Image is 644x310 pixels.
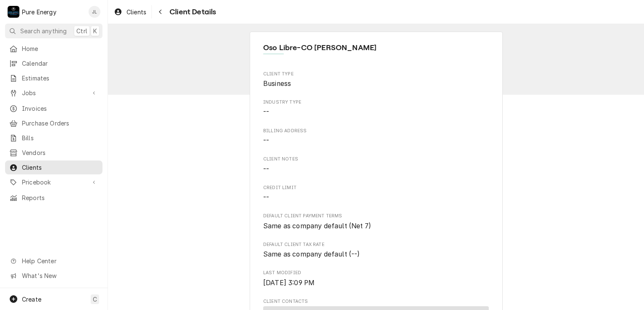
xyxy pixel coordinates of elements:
[263,279,315,287] span: [DATE] 3:09 PM
[93,27,97,35] span: K
[263,193,269,201] span: --
[263,80,291,88] span: Business
[5,56,102,70] a: Calendar
[93,295,97,304] span: C
[5,191,102,205] a: Reports
[5,146,102,160] a: Vendors
[5,86,102,100] a: Go to Jobs
[263,136,269,144] span: --
[263,184,489,191] span: Credit Limit
[263,42,489,53] span: Name
[22,104,98,113] span: Invoices
[167,6,216,18] span: Client Details
[22,178,86,187] span: Pricebook
[263,164,489,174] span: Client Notes
[127,8,146,16] span: Clients
[5,71,102,85] a: Estimates
[263,213,489,231] div: Default Client Payment Terms
[263,128,489,134] span: Billing Address
[5,269,102,283] a: Go to What's New
[263,213,489,219] span: Default Client Payment Terms
[22,271,97,280] span: What's New
[263,136,489,146] span: Billing Address
[5,116,102,130] a: Purchase Orders
[263,79,489,89] span: Client Type
[263,241,489,259] div: Default Client Tax Rate
[89,6,100,18] div: James Linnenkamp's Avatar
[22,163,98,172] span: Clients
[263,156,489,174] div: Client Notes
[5,254,102,268] a: Go to Help Center
[263,270,489,276] span: Last Modified
[5,102,102,115] a: Invoices
[22,296,41,303] span: Create
[5,160,102,174] a: Clients
[263,156,489,163] span: Client Notes
[89,6,100,18] div: JL
[263,250,360,258] span: Same as company default (--)
[263,278,489,288] span: Last Modified
[22,8,57,16] div: Pure Energy
[8,6,19,18] div: P
[22,193,98,202] span: Reports
[22,257,97,265] span: Help Center
[263,192,489,203] span: Credit Limit
[263,128,489,146] div: Billing Address
[263,270,489,288] div: Last Modified
[263,165,269,173] span: --
[154,5,167,19] button: Navigate back
[263,71,489,89] div: Client Type
[263,241,489,248] span: Default Client Tax Rate
[76,27,87,35] span: Ctrl
[22,148,98,157] span: Vendors
[263,71,489,77] span: Client Type
[22,74,98,83] span: Estimates
[22,44,98,53] span: Home
[8,6,19,18] div: Pure Energy's Avatar
[5,131,102,145] a: Bills
[20,27,67,35] span: Search anything
[5,175,102,189] a: Go to Pricebook
[5,42,102,56] a: Home
[22,59,98,68] span: Calendar
[22,119,98,128] span: Purchase Orders
[263,184,489,203] div: Credit Limit
[263,249,489,259] span: Default Client Tax Rate
[263,99,489,117] div: Industry Type
[263,221,489,231] span: Default Client Payment Terms
[263,99,489,106] span: Industry Type
[263,108,269,116] span: --
[263,298,489,305] span: Client Contacts
[22,88,86,97] span: Jobs
[22,134,98,142] span: Bills
[263,222,371,230] span: Same as company default (Net 7)
[110,5,150,19] a: Clients
[263,107,489,117] span: Industry Type
[263,42,489,60] div: Client Information
[5,24,102,38] button: Search anythingCtrlK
